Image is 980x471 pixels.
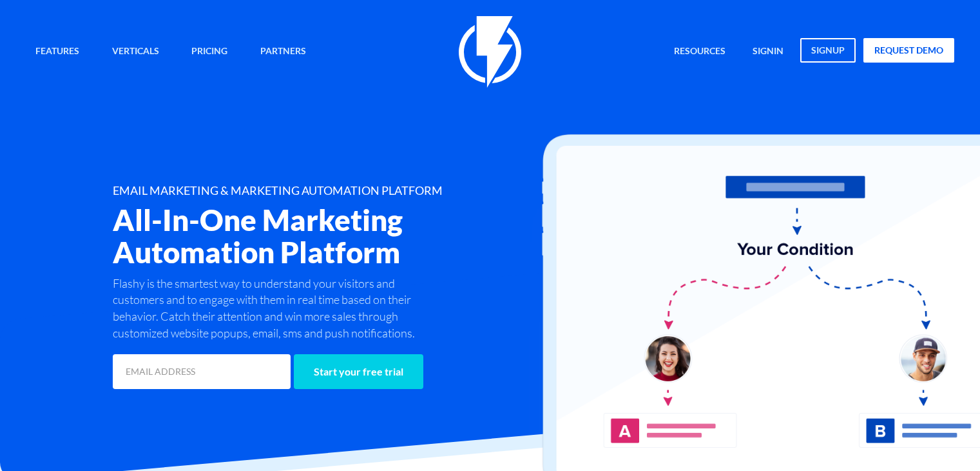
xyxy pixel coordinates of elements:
[113,204,558,268] h2: All-In-One Marketing Automation Platform
[664,38,735,66] a: Resources
[113,185,558,197] h1: EMAIL MARKETING & MARKETING AUTOMATION PLATFORM
[251,38,316,66] a: Partners
[863,38,954,63] a: request demo
[182,38,237,66] a: Pricing
[113,354,291,389] input: EMAIL ADDRESS
[113,276,441,342] p: Flashy is the smartest way to understand your visitors and customers and to engage with them in r...
[294,354,423,389] input: Start your free trial
[743,38,793,66] a: signin
[102,38,169,66] a: Verticals
[800,38,856,63] a: signup
[26,38,89,66] a: Features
